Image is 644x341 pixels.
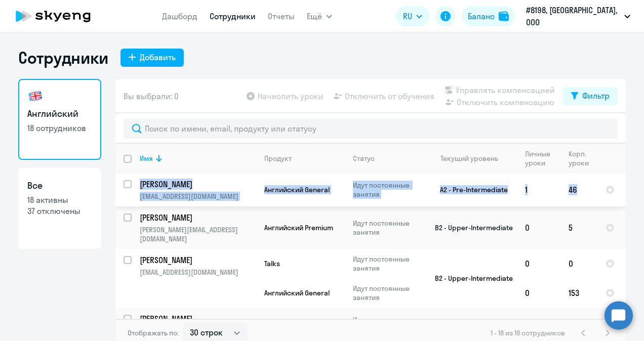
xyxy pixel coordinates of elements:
[353,315,422,333] p: Идут постоянные занятия
[440,154,498,163] div: Текущий уровень
[140,154,153,163] div: Имя
[517,278,560,308] td: 0
[264,259,280,268] span: Talks
[128,328,179,337] span: Отображать по:
[353,181,422,199] p: Идут постоянные занятия
[140,192,256,201] p: [EMAIL_ADDRESS][DOMAIN_NAME]
[521,4,635,28] button: #8198, [GEOGRAPHIC_DATA], ООО
[525,149,560,167] div: Личные уроки
[264,288,330,297] span: Английский General
[423,206,517,249] td: B2 - Upper-Intermediate
[353,254,422,273] p: Идут постоянные занятия
[560,278,597,308] td: 153
[18,168,101,249] a: Все18 активны37 отключены
[140,313,256,324] a: [PERSON_NAME]
[526,4,620,28] p: #8198, [GEOGRAPHIC_DATA], ООО
[264,223,333,232] span: Английский Premium
[264,154,292,163] div: Продукт
[517,249,560,278] td: 0
[560,173,597,206] td: 46
[569,149,597,167] div: Корп. уроки
[140,51,176,63] div: Добавить
[423,249,517,308] td: B2 - Upper-Intermediate
[210,11,256,21] a: Сотрудники
[27,88,44,104] img: english
[140,179,254,190] p: [PERSON_NAME]
[396,6,429,26] button: RU
[582,90,610,102] div: Фильтр
[307,10,322,22] span: Ещё
[353,219,422,237] p: Идут постоянные занятия
[140,225,256,243] p: [PERSON_NAME][EMAIL_ADDRESS][DOMAIN_NAME]
[140,154,256,163] div: Имя
[140,268,256,277] p: [EMAIL_ADDRESS][DOMAIN_NAME]
[353,154,375,163] div: Статус
[517,173,560,206] td: 1
[27,194,92,205] p: 18 активны
[431,154,516,163] div: Текущий уровень
[468,10,495,22] div: Баланс
[268,11,295,21] a: Отчеты
[124,90,179,102] span: Вы выбрали: 0
[423,308,517,341] td: C1 - Advanced
[563,87,618,105] button: Фильтр
[307,6,332,26] button: Ещё
[423,173,517,206] td: A2 - Pre-Intermediate
[403,10,412,22] span: RU
[120,49,184,67] button: Добавить
[264,185,330,194] span: Английский General
[560,308,597,341] td: 3
[18,48,108,68] h1: Сотрудники
[140,179,256,190] a: [PERSON_NAME]
[140,212,254,223] p: [PERSON_NAME]
[27,179,92,192] h3: Все
[27,205,92,217] p: 37 отключены
[462,6,515,26] button: Балансbalance
[140,212,256,223] a: [PERSON_NAME]
[27,107,92,120] h3: Английский
[162,11,197,21] a: Дашборд
[124,118,618,139] input: Поиск по имени, email, продукту или статусу
[517,206,560,249] td: 0
[140,254,254,266] p: [PERSON_NAME]
[140,313,254,324] p: [PERSON_NAME]
[18,79,101,160] a: Английский18 сотрудников
[560,206,597,249] td: 5
[27,122,92,134] p: 18 сотрудников
[560,249,597,278] td: 0
[491,328,565,337] span: 1 - 18 из 18 сотрудников
[517,308,560,341] td: 3
[140,254,256,266] a: [PERSON_NAME]
[353,284,422,302] p: Идут постоянные занятия
[499,11,509,21] img: balance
